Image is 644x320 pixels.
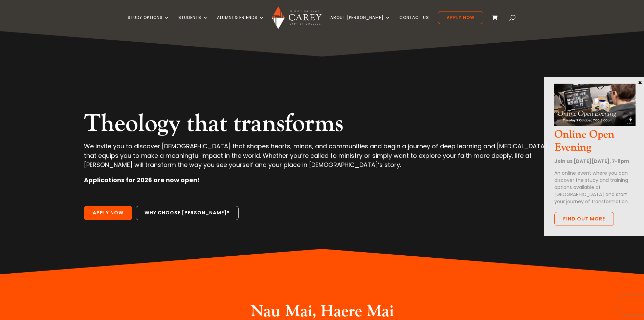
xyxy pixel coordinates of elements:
strong: Applications for 2026 are now open! [84,176,200,184]
a: About [PERSON_NAME] [330,15,391,31]
a: Study Options [128,15,170,31]
img: Online Open Evening Oct 2025 [554,84,636,126]
a: Why choose [PERSON_NAME]? [136,206,239,220]
h3: Online Open Evening [554,128,636,158]
h2: Theology that transforms [84,109,560,142]
p: An online event where you can discover the study and training options available at [GEOGRAPHIC_DA... [554,170,636,205]
p: We invite you to discover [DEMOGRAPHIC_DATA] that shapes hearts, minds, and communities and begin... [84,142,560,175]
strong: Join us [DATE][DATE], 7-8pm [554,158,629,165]
button: Close [637,79,643,85]
a: Students [178,15,208,31]
a: Alumni & Friends [217,15,264,31]
a: Online Open Evening Oct 2025 [554,120,636,128]
a: Contact Us [399,15,429,31]
img: Carey Baptist College [272,6,321,29]
a: Apply Now [438,11,483,24]
a: Find out more [554,212,614,226]
a: Apply Now [84,206,132,220]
